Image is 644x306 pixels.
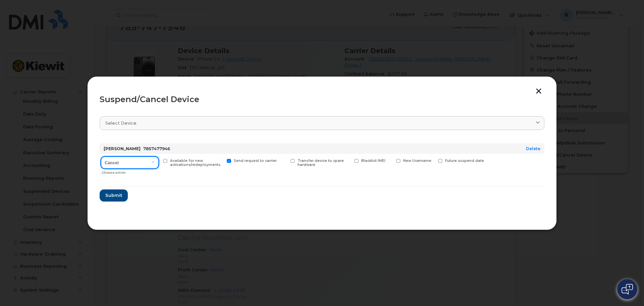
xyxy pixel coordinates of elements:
input: Blacklist IMEI [346,159,350,162]
div: Choose action [102,167,159,175]
span: 7857477946 [143,146,170,151]
span: Blacklist IMEI [361,159,385,163]
span: Send request to carrier [234,159,277,163]
a: Select device [100,116,544,130]
input: Send request to carrier [219,159,222,162]
input: Transfer device to spare hardware [282,159,286,162]
span: Select device [105,120,137,126]
span: Available for new activations/redeployments [170,159,220,167]
span: New Username [403,159,431,163]
button: Submit [100,189,128,202]
strong: [PERSON_NAME] [104,146,141,151]
span: Transfer device to spare hardware [298,159,344,167]
span: Future suspend date [445,159,484,163]
div: Suspend/Cancel Device [100,95,544,103]
input: Future suspend date [430,159,433,162]
input: Available for new activations/redeployments [155,159,158,162]
span: Submit [105,192,122,199]
img: Open chat [622,284,633,295]
input: New Username [388,159,391,162]
a: Delete [526,146,540,151]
